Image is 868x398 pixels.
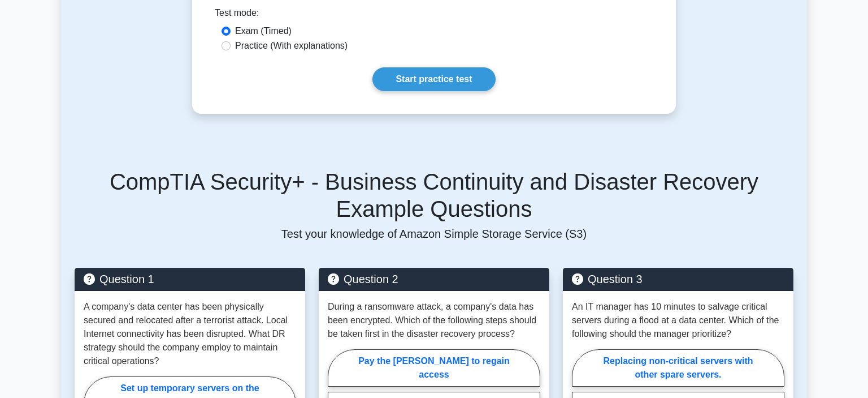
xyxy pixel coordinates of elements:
[84,300,296,368] p: A company's data center has been physically secured and relocated after a terrorist attack. Local...
[328,349,540,387] label: Pay the [PERSON_NAME] to regain access
[572,349,784,387] label: Replacing non-critical servers with other spare servers.
[75,227,793,241] p: Test your knowledge of Amazon Simple Storage Service (S3)
[235,39,348,53] label: Practice (With explanations)
[572,300,784,341] p: An IT manager has 10 minutes to salvage critical servers during a flood at a data center. Which o...
[328,300,540,341] p: During a ransomware attack, a company's data has been encrypted. Which of the following steps sho...
[372,67,495,91] a: Start practice test
[235,24,292,38] label: Exam (Timed)
[75,168,793,222] h5: CompTIA Security+ - Business Continuity and Disaster Recovery Example Questions
[215,6,653,24] div: Test mode:
[328,272,540,286] h5: Question 2
[572,272,784,286] h5: Question 3
[84,272,296,286] h5: Question 1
